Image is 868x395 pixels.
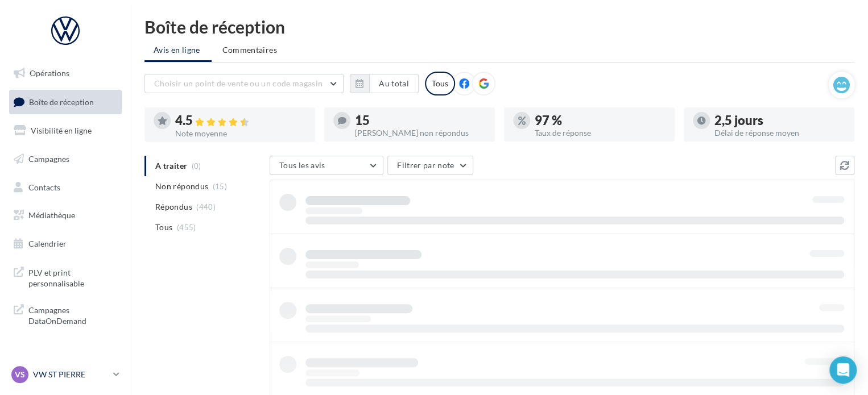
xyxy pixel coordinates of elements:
span: VS [15,369,25,380]
a: Contacts [7,176,124,199]
a: Visibilité en ligne [7,119,124,143]
div: 2,5 jours [714,114,845,127]
span: PLV et print personnalisable [28,265,117,289]
span: Campagnes [28,154,69,164]
span: Médiathèque [28,210,75,220]
a: Calendrier [7,232,124,256]
div: 4.5 [175,114,306,127]
div: Open Intercom Messenger [829,356,857,384]
a: Campagnes [7,147,124,171]
div: Note moyenne [175,130,306,138]
span: Tous [155,222,172,233]
span: Boîte de réception [29,97,94,106]
p: VW ST PIERRE [33,369,109,380]
span: Calendrier [28,239,67,248]
button: Choisir un point de vente ou un code magasin [144,74,344,93]
span: (15) [213,182,227,191]
div: 97 % [535,114,666,127]
div: Taux de réponse [535,129,666,137]
button: Au total [369,74,419,93]
span: Campagnes DataOnDemand [28,302,117,327]
button: Au total [350,74,419,93]
a: Opérations [7,61,124,85]
span: (440) [196,202,216,211]
div: 15 [355,114,486,127]
span: Choisir un point de vente ou un code magasin [154,78,323,88]
a: Médiathèque [7,203,124,227]
span: Commentaires [222,45,277,55]
a: Campagnes DataOnDemand [7,298,124,331]
div: [PERSON_NAME] non répondus [355,129,486,137]
span: Non répondus [155,181,208,192]
span: Visibilité en ligne [31,126,92,135]
div: Tous [425,72,455,95]
span: (455) [177,223,196,232]
a: VS VW ST PIERRE [9,364,122,385]
div: Boîte de réception [144,18,854,35]
span: Répondus [155,201,192,213]
span: Opérations [30,68,69,78]
span: Contacts [28,182,60,192]
a: PLV et print personnalisable [7,260,124,294]
div: Délai de réponse moyen [714,129,845,137]
a: Boîte de réception [7,90,124,114]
